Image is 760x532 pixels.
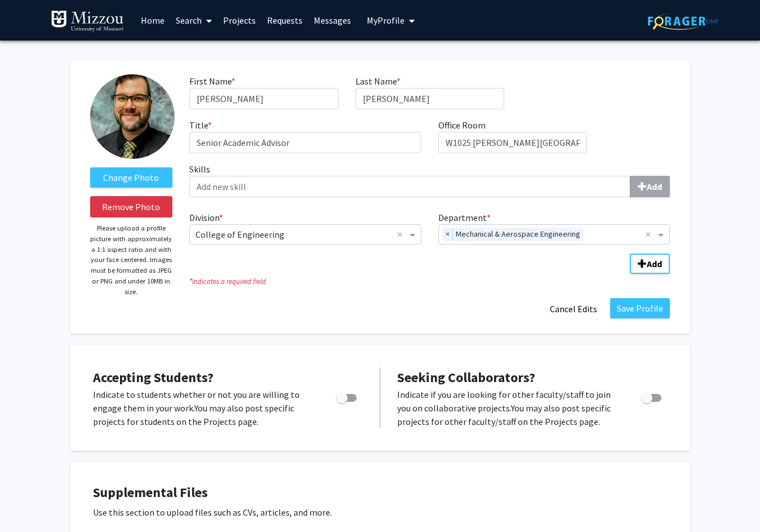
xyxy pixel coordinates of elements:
[646,228,655,241] span: Clear all
[397,388,620,428] p: Indicate if you are looking for other faculty/staff to join you on collaborative projects. You ma...
[355,74,401,88] label: Last Name
[332,388,363,405] div: Toggle
[90,167,173,188] label: ChangeProfile Picture
[90,196,173,218] button: Remove Photo
[443,228,453,241] span: ×
[453,228,583,241] span: Mechanical & Aerospace Engineering
[93,485,668,501] h4: Supplemental Files
[397,228,407,241] span: Clear all
[610,298,670,318] button: Save Profile
[647,181,662,192] b: Add
[93,388,315,428] p: Indicate to students whether or not you are willing to engage them in your work. You may also pos...
[630,176,670,197] button: Skills
[637,388,668,405] div: Toggle
[189,118,212,132] label: Title
[8,481,48,524] iframe: Chat
[51,10,124,33] img: University of Missouri Logo
[181,211,430,245] div: Division
[90,223,173,297] p: Please upload a profile picture with approximately a 1:1 aspect ratio and with your face centered...
[308,1,357,40] a: Messages
[170,1,217,40] a: Search
[93,369,214,386] span: Accepting Students?
[189,176,630,197] input: SkillsAdd
[367,15,405,26] span: My Profile
[189,276,670,287] i: Indicates a required field
[135,1,170,40] a: Home
[648,12,718,30] img: ForagerOne Logo
[647,258,662,269] b: Add
[261,1,308,40] a: Requests
[397,369,535,386] span: Seeking Collaborators?
[438,224,670,245] ng-select: Department
[189,162,670,197] label: Skills
[630,254,670,274] button: Add Division/Department
[217,1,261,40] a: Projects
[189,74,235,88] label: First Name
[93,506,668,519] p: Use this section to upload files such as CVs, articles, and more.
[90,74,175,159] img: Profile Picture
[438,118,486,132] label: Office Room
[189,224,421,245] ng-select: Division
[543,298,605,320] button: Cancel Edits
[430,211,679,245] div: Department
